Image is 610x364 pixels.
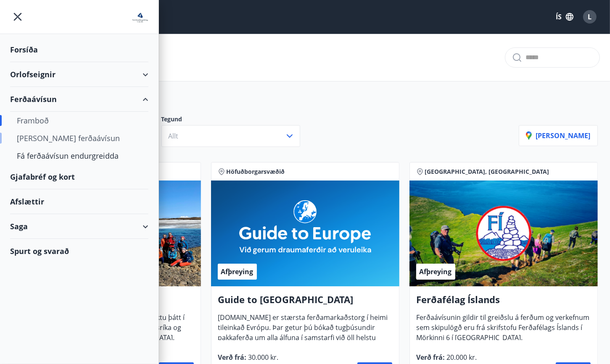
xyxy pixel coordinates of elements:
div: Framboð [17,112,142,129]
span: Allt [169,131,179,141]
button: menu [10,9,25,24]
div: Ferðaávísun [10,87,148,112]
span: Vertu með í gönguhópi með Fjallafjöri og taktu þátt í að skapa heilbrigðan grundvöll fyrir kærlei... [20,313,185,349]
span: 20.000 kr. [445,353,477,362]
p: [PERSON_NAME] [526,131,591,140]
div: Afslættir [10,189,148,214]
div: Spurt og svarað [10,239,148,263]
span: 30.000 kr. [247,353,279,362]
span: Afþreying [221,267,254,276]
p: Tegund [161,115,310,125]
div: Orlofseignir [10,62,148,87]
button: Allt [161,125,300,147]
span: Höfuðborgarsvæðið [227,168,285,176]
button: ÍS [551,9,578,24]
span: [GEOGRAPHIC_DATA], [GEOGRAPHIC_DATA] [425,168,549,176]
div: Forsíða [10,37,148,62]
span: Ferðaávísunin gildir til greiðslu á ferðum og verkefnum sem skipulögð eru frá skrifstofu Ferðafél... [417,313,590,349]
h4: Ferðafélag Íslands [417,293,591,312]
span: L [588,12,592,21]
button: L [580,7,600,27]
div: [PERSON_NAME] ferðaávísun [17,129,142,147]
div: Gjafabréf og kort [10,165,148,189]
div: Fá ferðaávísun endurgreidda [17,147,142,165]
h4: Guide to [GEOGRAPHIC_DATA] [218,293,392,312]
span: Afþreying [420,267,452,276]
div: Saga [10,214,148,239]
button: [PERSON_NAME] [519,125,598,146]
img: union_logo [132,9,148,26]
